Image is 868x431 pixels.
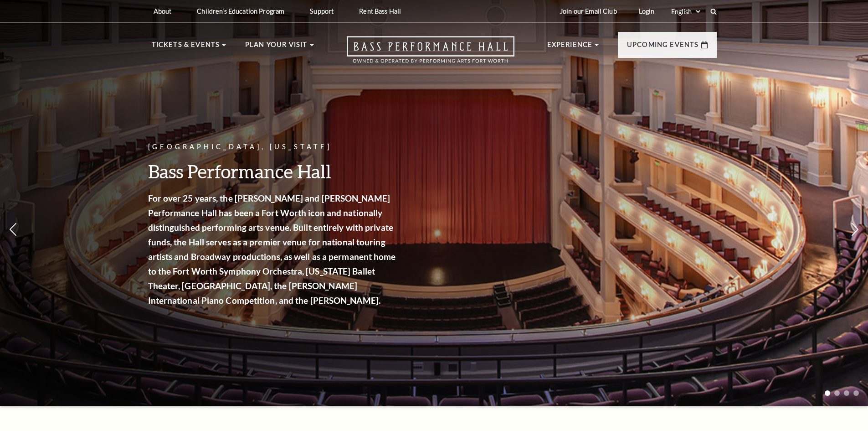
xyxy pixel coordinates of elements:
[359,7,401,15] p: Rent Bass Hall
[547,39,593,56] p: Experience
[310,7,334,15] p: Support
[154,7,172,15] p: About
[148,141,399,153] p: [GEOGRAPHIC_DATA], [US_STATE]
[148,160,399,183] h3: Bass Performance Hall
[197,7,284,15] p: Children's Education Program
[152,39,220,56] p: Tickets & Events
[627,39,699,56] p: Upcoming Events
[669,7,702,16] select: Select:
[245,39,308,56] p: Plan Your Visit
[148,193,396,306] strong: For over 25 years, the [PERSON_NAME] and [PERSON_NAME] Performance Hall has been a Fort Worth ico...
